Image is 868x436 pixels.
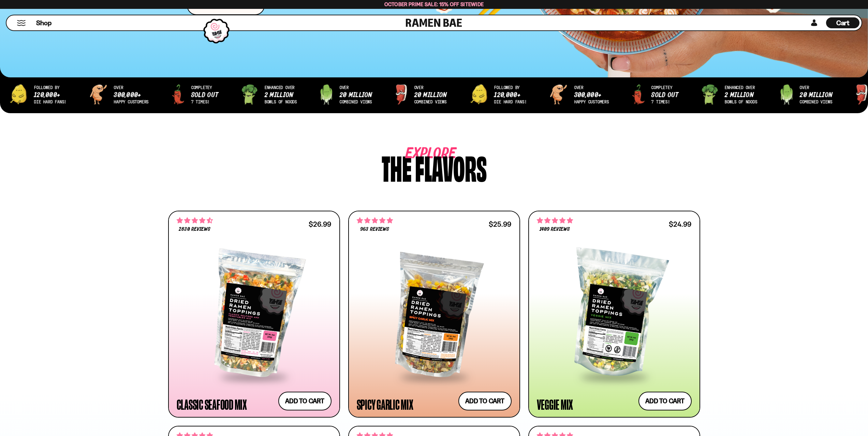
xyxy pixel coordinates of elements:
[384,1,484,7] span: October Prime Sale: 15% off Sitewide
[36,18,52,28] span: Shop
[382,151,412,183] div: The
[458,392,512,410] button: Add to cart
[177,216,213,225] span: 4.68 stars
[669,221,691,227] div: $24.99
[537,216,573,225] span: 4.76 stars
[179,227,210,232] span: 2830 reviews
[826,15,859,30] div: Cart
[836,19,850,27] span: Cart
[168,211,340,418] a: 4.68 stars 2830 reviews $26.99 Classic Seafood Mix Add to cart
[528,211,700,418] a: 4.76 stars 1409 reviews $24.99 Veggie Mix Add to cart
[348,211,520,418] a: 4.75 stars 963 reviews $25.99 Spicy Garlic Mix Add to cart
[357,398,413,410] div: Spicy Garlic Mix
[360,227,389,232] span: 963 reviews
[309,221,331,227] div: $26.99
[537,398,573,410] div: Veggie Mix
[540,227,570,232] span: 1409 reviews
[17,20,26,26] button: Mobile Menu Trigger
[406,151,436,157] span: Explore
[489,221,511,227] div: $25.99
[36,17,52,28] a: Shop
[278,392,332,410] button: Add to cart
[177,398,247,410] div: Classic Seafood Mix
[638,392,692,410] button: Add to cart
[357,216,393,225] span: 4.75 stars
[415,151,487,183] div: flavors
